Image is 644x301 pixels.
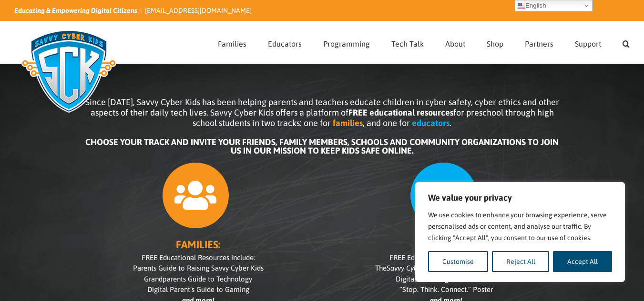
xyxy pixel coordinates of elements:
[133,264,264,272] span: Parents Guide to Raising Savvy Cyber Kids
[85,137,559,155] b: CHOOSE YOUR TRACK AND INVITE YOUR FRIENDS, FAMILY MEMBERS, SCHOOLS AND COMMUNITY ORGANIZATIONS TO...
[518,2,525,10] img: en
[428,209,612,243] p: We use cookies to enhance your browsing experience, serve personalised ads or content, and analys...
[525,40,553,48] span: Partners
[147,285,249,293] span: Digital Parent’s Guide to Gaming
[525,21,553,63] a: Partners
[399,285,493,293] span: “Stop. Think. Connect.” Poster
[387,264,469,272] i: Savvy Cyber Kids at Home
[412,118,450,128] b: educators
[428,192,612,204] p: We value your privacy
[553,251,612,272] button: Accept All
[268,40,302,48] span: Educators
[144,275,252,283] span: Grandparents Guide to Technology
[14,24,123,119] img: Savvy Cyber Kids Logo
[145,7,252,14] a: [EMAIL_ADDRESS][DOMAIN_NAME]
[218,21,246,63] a: Families
[492,251,550,272] button: Reject All
[575,40,601,48] span: Support
[428,251,488,272] button: Customise
[14,7,137,14] i: Educating & Empowering Digital Citizens
[445,21,465,63] a: About
[391,40,424,48] span: Tech Talk
[445,40,465,48] span: About
[348,107,453,117] b: FREE educational resources
[363,118,410,128] span: , and one for
[487,21,503,63] a: Shop
[85,97,559,128] span: Since [DATE], Savvy Cyber Kids has been helping parents and teachers educate children in cyber sa...
[375,264,517,272] span: The Teacher’s Packs
[323,21,370,63] a: Programming
[391,21,424,63] a: Tech Talk
[575,21,601,63] a: Support
[450,118,451,128] span: .
[487,40,503,48] span: Shop
[623,21,630,63] a: Search
[176,238,220,251] b: FAMILIES:
[268,21,302,63] a: Educators
[333,118,363,128] b: families
[218,40,246,48] span: Families
[218,21,630,63] nav: Main Menu
[323,40,370,48] span: Programming
[142,253,255,262] span: FREE Educational Resources include:
[396,275,496,283] span: Digital Bill of Rights Lesson Plan
[389,253,503,262] span: FREE Educational Resources include:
